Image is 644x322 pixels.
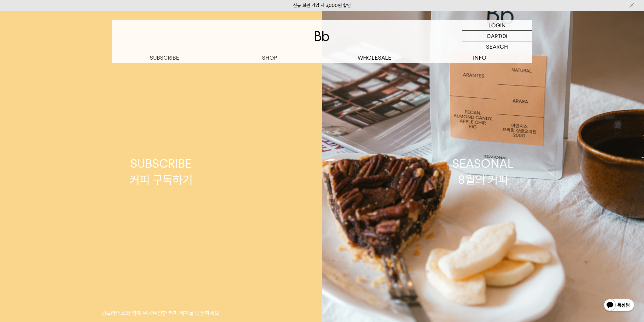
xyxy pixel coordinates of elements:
p: INFO [427,52,532,63]
a: SHOP [217,52,322,63]
img: 로고 [315,31,329,41]
p: CART [487,31,501,41]
p: LOGIN [488,20,506,30]
p: (0) [501,31,507,41]
p: SEARCH [486,41,508,52]
a: 신규 회원 가입 시 3,000원 할인 [293,3,351,8]
a: SUBSCRIBE [112,52,217,63]
img: 카카오톡 채널 1:1 채팅 버튼 [603,298,635,313]
p: WHOLESALE [322,52,427,63]
a: LOGIN [462,20,532,31]
div: SUBSCRIBE 커피 구독하기 [130,156,193,188]
div: SEASONAL 8월의 커피 [452,156,514,188]
a: CART (0) [462,31,532,41]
